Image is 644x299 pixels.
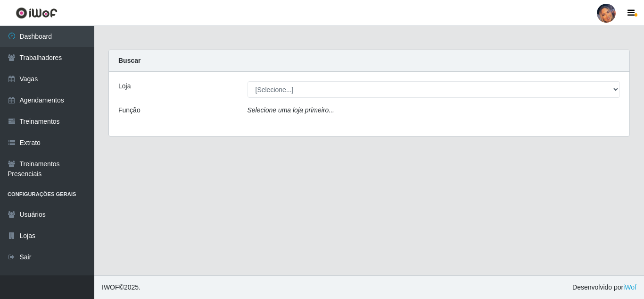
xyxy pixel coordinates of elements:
span: © 2025 . [102,282,140,292]
a: iWof [623,283,636,291]
label: Loja [118,81,131,91]
strong: Buscar [118,57,140,64]
i: Selecione uma loja primeiro... [248,106,334,114]
label: Função [118,105,140,115]
img: CoreUI Logo [16,7,58,19]
span: IWOF [102,283,119,291]
span: Desenvolvido por [572,282,636,292]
